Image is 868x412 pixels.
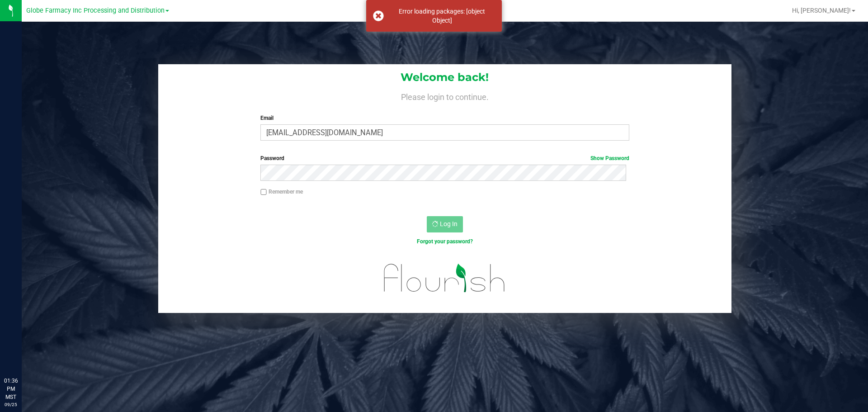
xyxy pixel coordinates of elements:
[4,377,18,401] p: 01:36 PM MST
[260,114,629,122] label: Email
[590,155,629,161] a: Show Password
[26,7,165,14] span: Globe Farmacy Inc Processing and Distribution
[4,401,18,408] p: 09/25
[417,238,473,245] a: Forgot your password?
[260,189,267,195] input: Remember me
[373,255,516,301] img: flourish_logo.svg
[260,188,303,196] label: Remember me
[427,216,463,232] button: Log In
[158,90,731,101] h4: Please login to continue.
[260,155,284,161] span: Password
[389,7,495,25] div: Error loading packages: [object Object]
[440,220,458,227] span: Log In
[792,7,851,14] span: Hi, [PERSON_NAME]!
[158,71,731,83] h1: Welcome back!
